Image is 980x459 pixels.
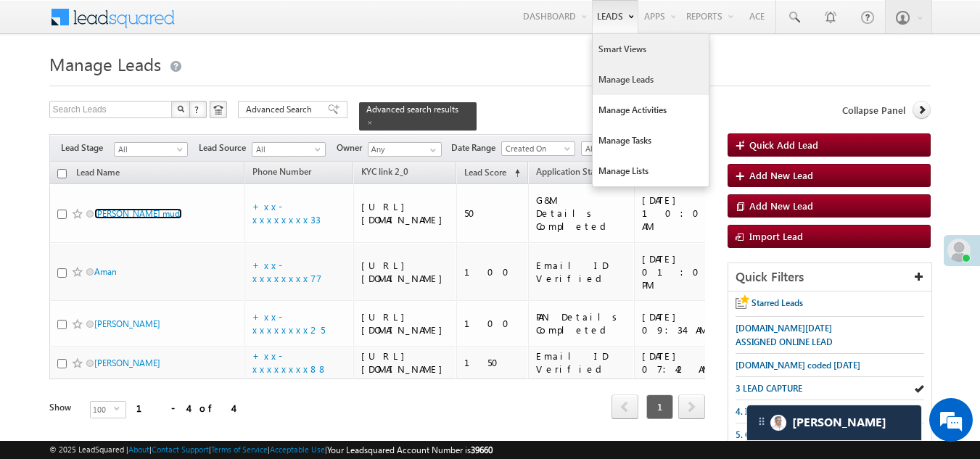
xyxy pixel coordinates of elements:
span: Lead Stage [61,141,114,154]
span: Collapse Panel [842,104,905,117]
a: +xx-xxxxxxxx88 [252,350,328,375]
a: [PERSON_NAME] [94,318,160,329]
a: Smart Views [593,34,709,65]
span: 3 LEAD CAPTURE [736,383,802,394]
span: (sorted ascending) [508,168,520,179]
span: [DOMAIN_NAME] coded [DATE] [736,360,860,371]
div: [URL][DOMAIN_NAME] [361,310,450,336]
span: All [115,143,184,156]
span: 4. INCOMING CALL [736,406,810,417]
a: About [128,444,149,454]
a: [PERSON_NAME] mudi [94,208,182,219]
a: Created On [501,141,575,156]
div: Minimize live chat window [238,7,273,42]
span: KYC link 2_0 [361,166,408,177]
span: 5. ONLINE HP LEAD [736,429,812,440]
span: Lead Score [464,167,506,178]
span: Quick Add Lead [749,138,818,151]
div: PAN Details Completed [536,310,627,336]
div: Email ID Verified [536,350,627,376]
a: next [678,396,705,419]
a: All Time [581,141,655,156]
span: next [678,394,705,419]
a: Lead Name [69,165,127,183]
span: [DOMAIN_NAME][DATE] ASSIGNED ONLINE LEAD [736,323,833,347]
img: Carter [770,415,786,431]
span: All [252,143,321,156]
span: Phone Number [252,166,311,177]
a: Phone Number [245,164,318,183]
div: [URL][DOMAIN_NAME] [361,259,450,285]
input: Check all records [57,169,67,178]
span: Add New Lead [749,199,813,212]
div: carter-dragCarter[PERSON_NAME] [746,405,922,441]
a: Terms of Service [211,444,268,454]
a: Manage Lists [593,156,709,186]
a: All [114,142,188,157]
span: Advanced search results [366,104,458,115]
span: 1 [646,394,673,419]
div: [URL][DOMAIN_NAME] [361,350,450,376]
span: Manage Leads [49,52,161,75]
span: Owner [337,141,368,154]
span: prev [612,394,638,419]
a: All [252,142,326,157]
button: ? [189,101,207,118]
div: Leave a message [75,76,244,95]
a: Show All Items [422,143,440,157]
a: Manage Tasks [593,125,709,156]
a: prev [612,396,638,419]
span: Import Lead [749,230,803,242]
a: +xx-xxxxxxxx77 [252,259,322,284]
span: Add New Lead [749,169,813,181]
a: Application Status New [529,164,633,183]
textarea: Type your message and click 'Submit' [19,134,265,344]
span: Advanced Search [246,103,316,116]
a: +xx-xxxxxxxx33 [252,200,321,226]
div: 100 [464,265,522,278]
a: [PERSON_NAME] [94,357,160,368]
div: [DATE] 01:03 PM [642,252,713,291]
span: 39660 [471,444,493,455]
div: 50 [464,207,522,220]
div: 150 [464,356,522,369]
span: Your Leadsquared Account Number is [327,444,493,455]
span: All Time [582,142,651,155]
span: select [114,405,125,412]
a: Acceptable Use [270,444,325,454]
span: Lead Source [199,141,252,154]
div: Email ID Verified [536,259,627,285]
div: [DATE] 09:34 AM [642,310,713,336]
img: carter-drag [756,415,767,427]
a: KYC link 2_0 [354,164,416,183]
span: © 2025 LeadSquared | | | | | [49,443,493,457]
div: 1 - 4 of 4 [136,400,233,416]
img: Search [177,105,184,112]
span: Application Status New [536,166,626,177]
div: Show [49,401,78,414]
span: ? [194,103,201,115]
span: Date Range [451,141,501,154]
a: +xx-xxxxxxxx25 [252,310,325,336]
div: 100 [464,317,522,330]
span: Carter [792,415,886,429]
div: Quick Filters [728,263,932,291]
a: Aman [94,266,117,277]
div: [DATE] 07:42 AM [642,350,713,376]
a: Manage Activities [593,95,709,125]
span: 100 [91,402,114,418]
input: Type to Search [368,142,442,157]
span: Starred Leads [752,297,803,308]
span: Created On [502,142,571,155]
em: Submit [213,356,263,376]
a: Lead Score (sorted ascending) [457,164,527,183]
a: Contact Support [152,444,209,454]
img: d_60004797649_company_0_60004797649 [25,76,61,95]
div: [URL][DOMAIN_NAME] [361,200,450,226]
div: G&M Details Completed [536,194,627,233]
a: Manage Leads [593,65,709,95]
div: [DATE] 10:03 AM [642,194,713,233]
